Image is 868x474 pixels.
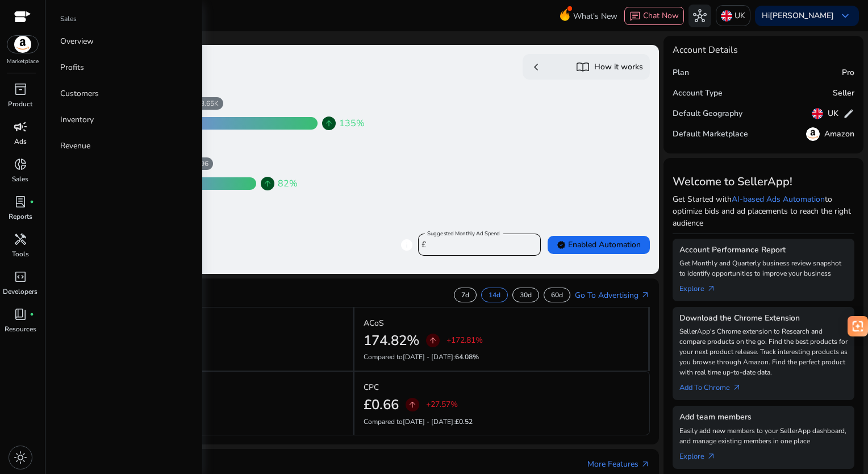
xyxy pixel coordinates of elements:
p: +172.81% [446,336,483,344]
span: Chat Now [643,10,679,21]
a: More Featuresarrow_outward [587,458,650,470]
h3: Automation Suggestion [59,54,350,68]
span: arrow_upward [408,400,417,409]
span: 64.08% [455,352,479,361]
p: SellerApp's Chrome extension to Research and compare products on the go. Find the best products f... [679,326,848,377]
h4: Forecasted Monthly Growth [59,70,350,81]
p: Overview [60,35,94,47]
p: Compared to : [69,352,344,362]
p: ACoS [364,317,384,329]
p: 7d [461,290,469,300]
span: info [400,238,414,252]
p: 30d [520,290,532,300]
span: hub [693,9,707,23]
p: Resources [5,324,36,334]
span: arrow_outward [641,290,650,300]
span: inventory_2 [14,82,27,96]
button: verifiedEnabled Automation [548,236,650,254]
span: arrow_outward [732,383,741,392]
h5: Download the Chrome Extension [679,314,848,323]
span: What's New [573,6,617,26]
h5: Default Geography [673,109,742,119]
span: chat [629,11,641,22]
p: Sales [12,174,28,184]
p: Revenue [60,140,90,152]
h5: Add team members [679,413,848,422]
p: Hi [762,12,834,20]
h4: Account Details [673,45,854,56]
span: donut_small [14,157,27,171]
h3: Welcome to SellerApp! [673,175,854,189]
span: arrow_outward [641,460,650,469]
h5: Account Type [673,89,723,98]
span: code_blocks [14,270,27,284]
span: arrow_upward [428,336,437,345]
img: uk.svg [812,108,823,119]
span: import_contacts [576,60,590,74]
span: arrow_outward [707,452,716,461]
p: 14d [489,290,500,300]
span: edit [843,108,854,119]
span: arrow_upward [263,179,272,188]
p: Tools [12,249,29,259]
p: Reports [9,211,32,222]
span: 135% [339,117,365,130]
h5: Amazon [824,130,854,139]
img: uk.svg [721,10,732,22]
span: fiber_manual_record [30,312,34,317]
a: Explorearrow_outward [679,446,725,462]
mat-label: Suggested Monthly Ad Spend [427,230,500,238]
p: Compared to : [68,417,344,427]
h2: £0.66 [364,397,399,413]
span: verified [557,240,566,250]
p: Customers [60,88,99,99]
div: 496 [197,159,213,168]
span: chevron_left [529,60,543,74]
span: £0.52 [455,417,473,426]
span: campaign [14,120,27,134]
p: Easily add new members to your SellerApp dashboard, and manage existing members in one place [679,426,848,446]
span: handyman [14,232,27,246]
h2: 174.82% [364,332,419,349]
span: fiber_manual_record [30,199,34,204]
a: Add To Chrome [679,377,750,393]
h5: Default Marketplace [673,130,748,139]
p: Inventory [60,114,94,126]
span: book_4 [14,307,27,321]
p: Get Started with to optimize bids and ad placements to reach the right audience [673,193,854,229]
span: Enabled Automation [557,239,641,251]
button: chatChat Now [624,7,684,25]
p: Sales [60,14,77,24]
p: Compared to : [364,352,639,362]
span: light_mode [14,451,27,464]
h5: Plan [673,68,689,78]
h5: How it works [594,63,643,72]
button: hub [688,5,711,27]
span: arrow_upward [324,119,333,128]
h5: Pro [842,68,854,78]
h5: Account Performance Report [679,246,848,255]
span: [DATE] - [DATE] [403,417,453,426]
h5: Seller [833,89,854,98]
p: CPC [364,381,379,393]
span: arrow_outward [707,284,716,293]
p: Marketplace [7,57,39,66]
p: Ads [14,136,27,147]
p: +27.57% [426,401,458,409]
img: amazon.svg [806,127,820,141]
p: 60d [551,290,563,300]
p: Compared to : [364,417,640,427]
b: [PERSON_NAME] [770,10,834,21]
p: Get Monthly and Quarterly business review snapshot to identify opportunities to improve your busi... [679,258,848,278]
span: keyboard_arrow_down [838,9,852,23]
span: [DATE] - [DATE] [403,352,453,361]
a: Explorearrow_outward [679,278,725,294]
p: Developers [3,286,37,297]
div: 113.65K [193,99,223,108]
a: Go To Advertisingarrow_outward [575,289,650,301]
p: Product [8,99,32,109]
span: 82% [278,177,298,190]
h5: UK [828,109,838,119]
p: Profits [60,61,84,73]
span: £ [422,239,426,250]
